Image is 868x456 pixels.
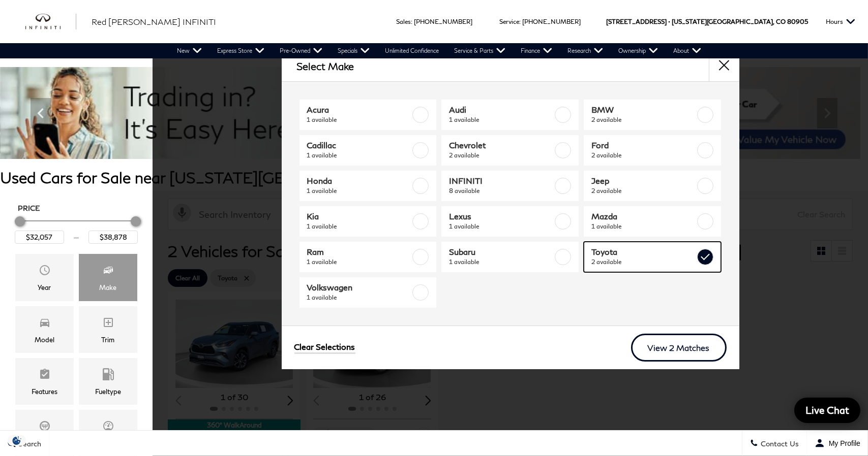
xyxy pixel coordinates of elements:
a: Acura1 available [300,100,437,130]
span: 1 available [307,292,411,303]
span: Service [499,18,519,25]
span: 1 available [307,186,411,196]
div: Features [32,386,57,397]
span: 2 available [591,257,695,267]
span: 1 available [449,115,553,125]
div: YearYear [15,254,74,301]
span: BMW [591,105,695,115]
a: Finance [513,43,560,58]
a: View 2 Matches [631,334,727,362]
nav: Main Navigation [169,43,709,58]
a: Live Chat [794,398,860,423]
span: Transmission [39,417,51,438]
span: Features [39,366,51,386]
a: Chevrolet2 available [441,135,579,166]
div: Model [35,334,54,345]
a: Specials [330,43,377,58]
span: 8 available [449,186,553,196]
a: Lexus1 available [441,206,579,237]
span: Contact Us [758,439,799,448]
div: MakeMake [79,254,137,301]
a: Unlimited Confidence [377,43,446,58]
a: Cadillac1 available [300,135,437,166]
input: Maximum [88,231,138,244]
a: Service & Parts [446,43,513,58]
a: Ford2 available [584,135,721,166]
div: Trim [102,334,115,345]
span: Honda [307,176,411,186]
span: Volkswagen [307,282,411,292]
span: Lexus [449,211,553,221]
span: 2 available [591,150,695,160]
span: Toyota [591,247,695,257]
a: Ownership [611,43,666,58]
img: Opt-Out Icon [5,435,28,446]
a: Express Store [209,43,272,58]
a: Toyota2 available [584,242,721,272]
span: Model [39,314,51,334]
a: BMW2 available [584,100,721,130]
span: Make [102,262,114,282]
div: Make [100,282,117,293]
a: Research [560,43,611,58]
a: Audi1 available [441,100,579,130]
button: Open user profile menu [807,431,868,456]
a: Mazda1 available [584,206,721,237]
span: 1 available [449,221,553,232]
span: Mileage [102,417,114,438]
div: TrimTrim [79,306,137,353]
span: Jeep [591,176,695,186]
section: Click to Open Cookie Consent Modal [5,435,28,446]
span: 2 available [591,186,695,196]
span: 1 available [307,115,411,125]
a: New [169,43,209,58]
a: Honda1 available [300,171,437,201]
div: Year [38,282,51,293]
span: : [411,18,412,25]
div: FeaturesFeatures [15,358,74,405]
a: Jeep2 available [584,171,721,201]
a: [STREET_ADDRESS] • [US_STATE][GEOGRAPHIC_DATA], CO 80905 [606,18,808,25]
span: Red [PERSON_NAME] INFINITI [92,17,216,26]
div: ModelModel [15,306,74,353]
span: : [519,18,521,25]
a: Subaru1 available [441,242,579,272]
span: Sales [396,18,411,25]
span: 1 available [591,221,695,232]
div: Minimum Price [15,216,25,226]
span: Ford [591,140,695,150]
span: Chevrolet [449,140,553,150]
span: Kia [307,211,411,221]
div: Maximum Price [131,216,141,226]
span: 1 available [307,257,411,267]
a: [PHONE_NUMBER] [414,18,472,25]
a: infiniti [25,14,76,30]
h2: Select Make [297,60,354,72]
div: FueltypeFueltype [79,358,137,405]
span: Cadillac [307,140,411,150]
a: About [666,43,709,58]
a: Red [PERSON_NAME] INFINITI [92,16,216,28]
div: Fueltype [95,386,121,397]
button: close [709,51,739,81]
span: Subaru [449,247,553,257]
span: Year [39,262,51,282]
a: Volkswagen1 available [300,277,437,308]
span: Live Chat [800,404,854,416]
span: 2 available [449,150,553,160]
a: Ram1 available [300,242,437,272]
span: 1 available [449,257,553,267]
span: 1 available [307,150,411,160]
span: Trim [102,314,114,334]
span: Search [16,439,41,448]
span: 2 available [591,115,695,125]
a: Pre-Owned [272,43,330,58]
div: Previous [31,98,51,128]
h5: Price [18,204,135,213]
span: Acura [307,105,411,115]
span: Mazda [591,211,695,221]
span: Fueltype [102,366,114,386]
span: 1 available [307,221,411,232]
img: INFINITI [25,14,76,30]
span: INFINITI [449,176,553,186]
